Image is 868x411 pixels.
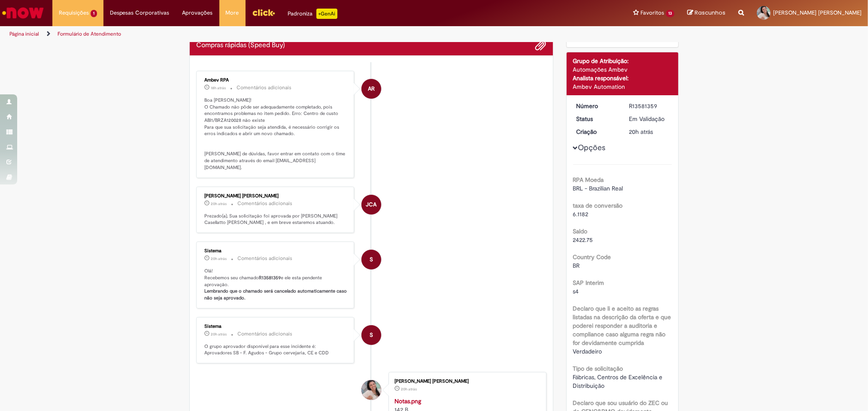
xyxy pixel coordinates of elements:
[573,74,672,82] div: Analista responsável:
[237,200,292,207] small: Comentários adicionais
[204,324,347,329] div: Sistema
[211,256,227,261] span: 20h atrás
[773,9,862,16] span: [PERSON_NAME] [PERSON_NAME]
[204,343,347,357] p: O grupo aprovador disponível para esse incidente é: Aprovadores SB - F. Agudos - Grupo cervejaria...
[629,127,669,136] div: 30/09/2025 13:00:29
[366,194,376,215] span: JCA
[6,26,572,42] ul: Trilhas de página
[204,213,347,226] p: Prezado(a), Sua solicitação foi aprovada por [PERSON_NAME] Casellatto [PERSON_NAME] , e em breve ...
[629,102,669,110] div: R13581359
[573,365,623,372] b: Tipo de solicitação
[211,332,227,337] time: 30/09/2025 13:00:38
[573,236,593,244] span: 2422.75
[573,176,604,184] b: RPA Moeda
[361,250,381,269] div: System
[573,82,672,91] div: Ambev Automation
[1,4,45,21] img: ServiceNow
[573,57,672,65] div: Grupo de Atribuição:
[226,9,239,17] span: More
[91,10,97,17] span: 1
[211,201,227,206] time: 30/09/2025 13:39:36
[196,42,285,49] h2: Compras rápidas (Speed Buy) Histórico de tíquete
[629,115,669,123] div: Em Validação
[204,288,348,301] b: Lembrando que o chamado será cancelado automaticamente caso não seja aprovado.
[204,97,347,171] p: Boa [PERSON_NAME]! O Chamado não pôde ser adequadamente completado, pois encontramos problemas no...
[237,84,291,91] small: Comentários adicionais
[204,248,347,254] div: Sistema
[573,262,580,269] span: BR
[204,193,347,199] div: [PERSON_NAME] [PERSON_NAME]
[666,10,674,17] span: 13
[237,330,292,338] small: Comentários adicionais
[259,275,281,281] b: R13581359
[395,397,421,405] a: Notas.png
[573,287,579,295] span: s4
[640,9,664,17] span: Favoritos
[211,85,226,91] time: 30/09/2025 15:13:41
[182,9,213,17] span: Aprovações
[361,380,381,400] div: Rosangela Garcia Naves
[573,184,623,192] span: BRL - Brazilian Real
[695,9,725,17] span: Rascunhos
[361,195,381,215] div: Julia Casellatto Antonioli
[237,255,292,262] small: Comentários adicionais
[361,79,381,99] div: Ambev RPA
[211,332,227,337] span: 20h atrás
[535,40,546,51] button: Adicionar anexos
[211,85,226,91] span: 18h atrás
[573,227,588,235] b: Saldo
[573,210,589,218] span: 6.1182
[59,9,89,17] span: Requisições
[573,202,623,209] b: taxa de conversão
[629,128,653,136] span: 20h atrás
[370,325,373,345] span: S
[629,128,653,136] time: 30/09/2025 13:00:29
[316,9,337,19] p: +GenAi
[288,9,337,19] div: Padroniza
[570,102,623,110] dt: Número
[401,387,417,392] time: 30/09/2025 13:00:26
[211,256,227,261] time: 30/09/2025 13:00:41
[110,9,170,17] span: Despesas Corporativas
[573,279,604,287] b: SAP Interim
[573,373,665,390] span: Fábricas, Centros de Excelência e Distribuição
[368,79,375,99] span: AR
[204,268,347,302] p: Olá! Recebemos seu chamado e ele esta pendente aprovação.
[211,201,227,206] span: 20h atrás
[9,30,39,37] a: Página inicial
[687,9,725,17] a: Rascunhos
[370,249,373,270] span: S
[58,30,121,37] a: Formulário de Atendimento
[401,387,417,392] span: 20h atrás
[570,127,623,136] dt: Criação
[573,253,611,261] b: Country Code
[204,78,347,83] div: Ambev RPA
[252,6,275,19] img: click_logo_yellow_360x200.png
[573,65,672,74] div: Automações Ambev
[395,379,537,384] div: [PERSON_NAME] [PERSON_NAME]
[573,305,671,347] b: Declaro que li e aceito as regras listadas na descrição da oferta e que poderei responder a audit...
[570,115,623,123] dt: Status
[573,348,602,355] span: Verdadeiro
[361,325,381,345] div: System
